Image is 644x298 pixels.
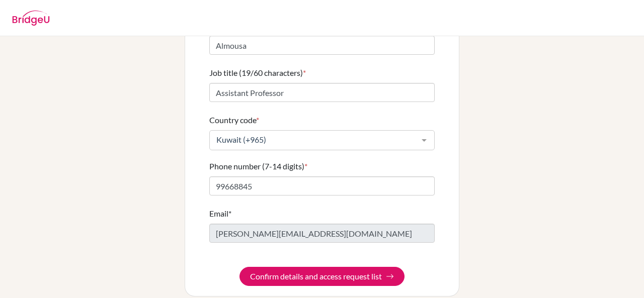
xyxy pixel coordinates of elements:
[386,272,394,280] img: Arrow right
[209,176,435,195] input: Enter your number
[209,208,231,220] label: Email*
[209,160,307,172] label: Phone number (7-14 digits)
[209,83,435,102] input: Enter your job title
[209,114,259,126] label: Country code
[239,267,405,286] button: Confirm details and access request list
[209,36,435,55] input: Enter your surname
[214,135,414,145] span: Kuwait (+965)
[12,11,50,26] img: BridgeU logo
[209,67,306,79] label: Job title (19/60 characters)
